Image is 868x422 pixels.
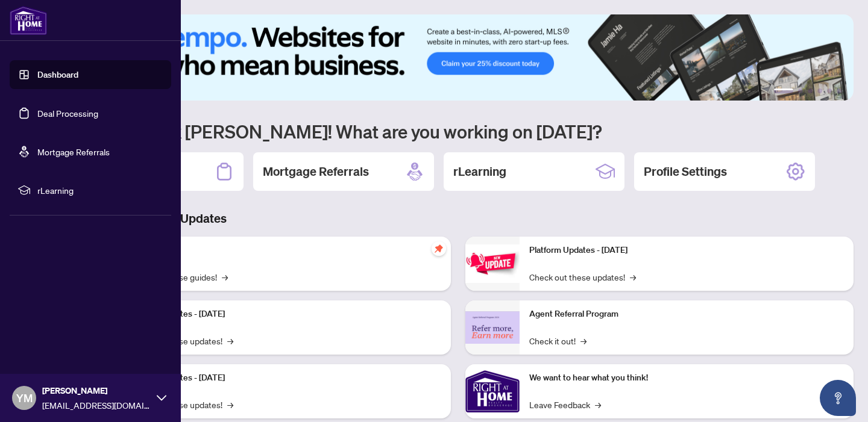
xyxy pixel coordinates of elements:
[227,334,233,347] span: →
[37,108,98,119] a: Deal Processing
[529,334,587,347] a: Check it out!→
[222,270,228,284] span: →
[127,371,441,385] p: Platform Updates - [DATE]
[529,398,601,411] a: Leave Feedback→
[37,184,163,197] span: rLearning
[529,244,844,257] p: Platform Updates - [DATE]
[63,14,854,101] img: Slide 0
[10,6,47,35] img: logo
[453,163,506,180] h2: rLearning
[127,308,441,321] p: Platform Updates - [DATE]
[465,311,520,344] img: Agent Referral Program
[42,384,151,397] span: [PERSON_NAME]
[529,371,844,385] p: We want to hear what you think!
[827,88,832,93] button: 5
[529,270,636,284] a: Check out these updates!→
[580,334,587,347] span: →
[127,244,441,257] p: Self-Help
[37,146,110,157] a: Mortgage Referrals
[808,88,813,93] button: 3
[263,163,369,180] h2: Mortgage Referrals
[37,69,78,80] a: Dashboard
[774,88,793,93] button: 1
[16,389,33,406] span: YM
[644,163,727,180] h2: Profile Settings
[798,88,803,93] button: 2
[227,398,233,411] span: →
[42,399,151,412] span: [EMAIL_ADDRESS][DOMAIN_NAME]
[820,380,856,416] button: Open asap
[817,88,822,93] button: 4
[63,210,854,227] h3: Brokerage & Industry Updates
[465,364,520,418] img: We want to hear what you think!
[630,270,636,284] span: →
[432,241,446,256] span: pushpin
[465,244,520,282] img: Platform Updates - June 23, 2025
[63,120,854,143] h1: Welcome back [PERSON_NAME]! What are you working on [DATE]?
[837,88,841,93] button: 6
[529,308,844,321] p: Agent Referral Program
[595,398,601,411] span: →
